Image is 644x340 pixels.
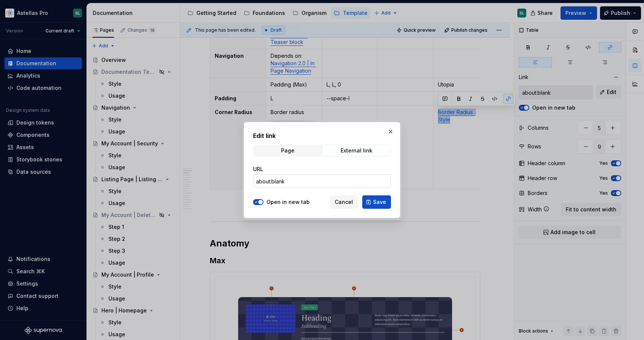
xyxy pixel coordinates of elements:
[335,198,353,206] span: Cancel
[373,198,386,206] span: Save
[253,174,391,188] input: https://
[281,148,294,154] div: Page
[253,131,391,140] h2: Edit link
[266,198,310,206] label: Open in new tab
[330,195,358,209] button: Cancel
[253,166,263,173] label: URL
[362,195,391,209] button: Save
[341,148,372,154] div: External link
